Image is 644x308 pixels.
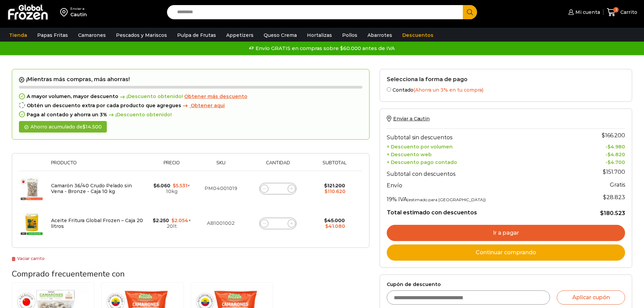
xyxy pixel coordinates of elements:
span: Carrito [619,9,637,16]
span: $ [603,169,606,175]
td: × 10kg [148,171,196,206]
span: $ [325,223,328,229]
td: × 20lt [148,206,196,241]
a: Pulpa de Frutas [174,29,219,42]
span: ¡Descuento obtenido! [118,94,183,99]
th: Precio [148,160,196,171]
a: Aceite Fritura Global Frozen – Caja 20 litros [51,217,143,229]
span: $ [324,217,327,223]
span: $ [603,194,606,200]
small: (estimado para [GEOGRAPHIC_DATA]) [407,197,486,202]
td: - [572,158,625,165]
h2: ¡Mientras más compras, más ahorras! [19,76,362,83]
span: $ [325,188,328,194]
bdi: 6.060 [153,183,170,189]
button: Aplicar cupón [557,290,625,305]
th: Subtotal sin descuentos [387,129,572,142]
span: Enviar a Cautin [393,116,430,122]
a: Obtener más descuento [184,94,247,99]
span: $ [600,210,604,216]
a: Tienda [6,29,30,42]
span: $ [82,124,86,130]
th: Producto [48,160,148,171]
span: 28.823 [603,194,625,200]
a: Pollos [339,29,361,42]
a: Camarón 36/40 Crudo Pelado sin Vena - Bronze - Caja 10 kg [51,183,132,194]
span: Mi cuenta [574,9,600,16]
div: Paga al contado y ahorra un 3% [19,112,362,118]
bdi: 166.200 [602,132,625,139]
span: $ [153,217,156,223]
a: Queso Crema [260,29,300,42]
span: $ [602,132,605,139]
a: Ir a pagar [387,225,625,241]
a: Camarones [75,29,109,42]
img: address-field-icon.svg [60,6,70,18]
th: Subtotal [310,160,359,171]
td: - [572,142,625,150]
strong: Gratis [610,182,625,188]
h2: Selecciona la forma de pago [387,76,625,82]
input: Contado(Ahorra un 3% en tu compra) [387,87,391,92]
bdi: 5.531 [173,183,187,189]
a: Vaciar carrito [12,256,45,261]
a: Papas Fritas [34,29,71,42]
div: A mayor volumen, mayor descuento [19,94,362,99]
span: $ [171,217,174,223]
span: $ [607,159,611,165]
th: Total estimado con descuentos [387,204,572,217]
a: Continuar comprando [387,244,625,261]
span: Comprado frecuentemente con [12,268,125,279]
th: Envío [387,179,572,191]
bdi: 180.523 [600,210,625,216]
bdi: 14.500 [82,124,102,130]
span: ¡Descuento obtenido! [107,112,172,118]
span: (Ahorra un 3% en tu compra) [413,87,483,93]
a: 3 Carrito [607,4,637,20]
bdi: 2.250 [153,217,169,223]
a: Descuentos [399,29,437,42]
div: Ahorro acumulado de [19,121,107,133]
input: Product quantity [273,184,283,193]
td: AB1001002 [196,206,246,241]
th: Cantidad [246,160,310,171]
input: Product quantity [273,219,283,228]
td: PM04001019 [196,171,246,206]
td: - [572,150,625,158]
bdi: 2.054 [171,217,188,223]
span: $ [173,183,176,189]
bdi: 121.200 [324,183,345,189]
bdi: 41.080 [325,223,345,229]
th: 19% IVA [387,191,572,204]
span: Obtener aqui [191,102,225,109]
a: Hortalizas [304,29,335,42]
label: Contado [387,86,625,93]
a: Mi cuenta [567,5,600,19]
bdi: 151.700 [603,169,625,175]
th: + Descuento por volumen [387,142,572,150]
label: Cupón de descuento [387,282,625,287]
bdi: 45.000 [324,217,345,223]
th: Sku [196,160,246,171]
bdi: 4.820 [607,151,625,158]
bdi: 110.620 [325,188,345,194]
span: $ [607,144,611,150]
bdi: 4.700 [607,159,625,165]
a: Obtener aqui [181,103,225,109]
span: $ [153,183,157,189]
a: Pescados y Mariscos [113,29,170,42]
div: Cautin [70,11,87,18]
bdi: 4.980 [607,144,625,150]
div: Enviar a [70,6,87,11]
div: Obtén un descuento extra por cada producto que agregues [19,103,362,109]
span: $ [324,183,327,189]
a: Enviar a Cautin [387,116,430,122]
span: 3 [613,7,619,13]
th: Subtotal con descuentos [387,165,572,179]
span: $ [607,151,611,158]
a: Abarrotes [364,29,396,42]
button: Search button [463,5,477,19]
th: + Descuento pago contado [387,158,572,165]
a: Appetizers [223,29,257,42]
